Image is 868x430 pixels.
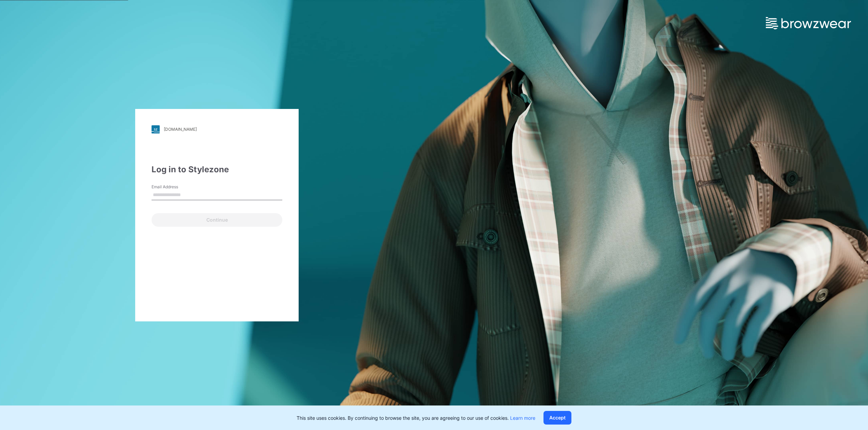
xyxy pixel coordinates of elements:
a: [DOMAIN_NAME] [152,125,282,133]
button: Accept [543,411,571,425]
a: Learn more [510,415,535,421]
img: browzwear-logo.e42bd6dac1945053ebaf764b6aa21510.svg [766,17,851,29]
div: [DOMAIN_NAME] [164,127,197,132]
div: Log in to Stylezone [152,163,282,176]
img: stylezone-logo.562084cfcfab977791bfbf7441f1a819.svg [152,125,160,133]
p: This site uses cookies. By continuing to browse the site, you are agreeing to our use of cookies. [297,414,535,421]
label: Email Address [152,184,199,190]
